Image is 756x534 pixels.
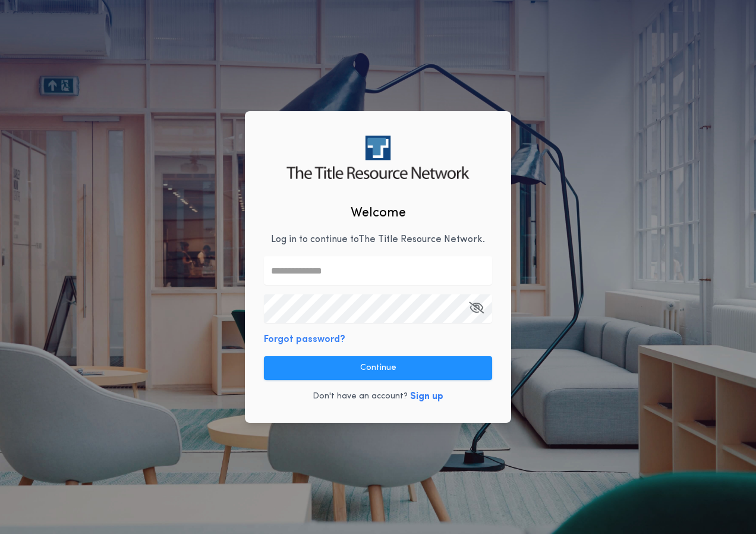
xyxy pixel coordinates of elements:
p: Don't have an account? [313,391,408,403]
img: logo [286,136,469,179]
button: Continue [264,356,492,380]
h2: Welcome [351,203,406,223]
button: Sign up [410,389,443,404]
button: Forgot password? [264,332,345,347]
p: Log in to continue to The Title Resource Network . [271,233,485,247]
